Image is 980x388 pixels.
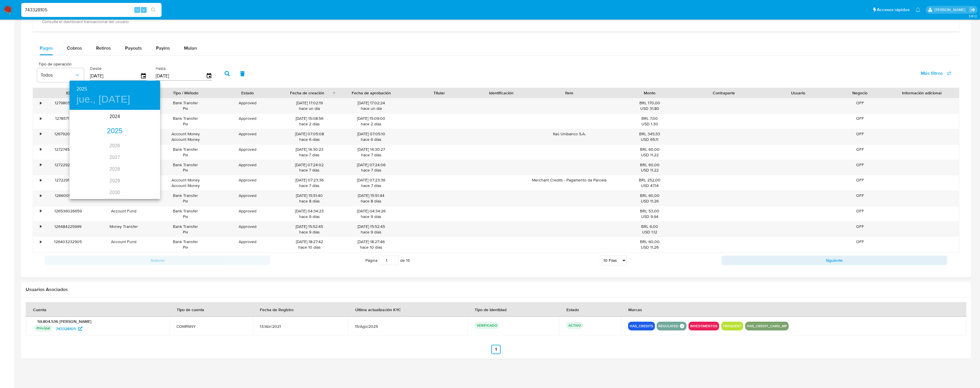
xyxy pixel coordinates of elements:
button: 2025 [77,85,87,93]
div: 2025 [70,125,160,137]
div: 2024 [70,111,160,122]
button: jue., [DATE] [77,93,130,105]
